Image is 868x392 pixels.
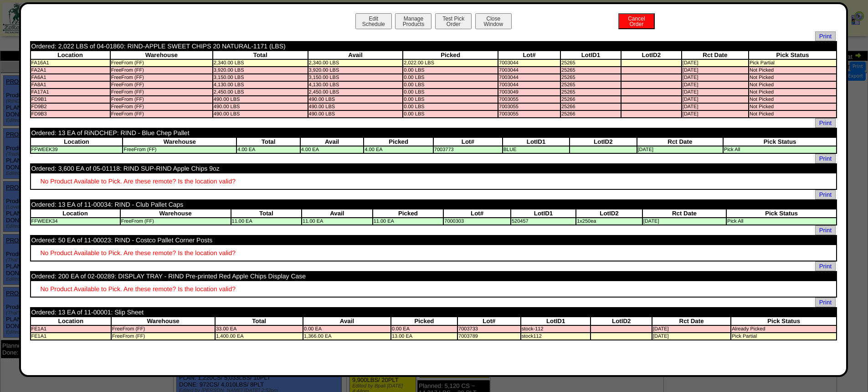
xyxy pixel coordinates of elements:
[643,209,726,217] th: Rct Date
[213,82,308,88] td: 4,130.00 LBS
[111,89,212,95] td: FreeFrom (FF)
[31,236,837,244] td: Ordered: 50 EA of 11-00023: RIND - Costco Pallet Corner Posts
[652,333,730,340] td: [DATE]
[213,104,308,110] td: 490.00 LBS
[498,60,560,66] td: 7003044
[302,209,372,217] th: Avail
[111,67,212,73] td: FreeFrom (FF)
[403,111,498,117] td: 0.00 LBS
[31,74,110,81] td: FA6A1
[815,261,836,271] span: Print
[403,82,498,88] td: 0.00 LBS
[31,146,123,153] td: FFWEEK39
[749,96,836,103] td: Not Picked
[213,60,308,66] td: 2,340.00 LBS
[498,82,560,88] td: 7003044
[31,218,120,225] td: FFWEEK34
[570,138,636,146] th: LotID2
[815,298,836,307] span: Print
[308,104,403,110] td: 490.00 LBS
[213,89,308,95] td: 2,450.00 LBS
[682,67,748,73] td: [DATE]
[749,82,836,88] td: Not Picked
[237,146,300,153] td: 4.00 EA
[112,326,215,332] td: FreeFrom (FF)
[724,138,836,146] th: Pick Status
[213,67,308,73] td: 3,920.00 LBS
[308,82,403,88] td: 4,130.00 LBS
[815,154,836,163] a: Print
[403,74,498,81] td: 0.00 LBS
[731,317,836,325] th: Pick Status
[561,51,621,59] th: LotID1
[31,317,111,325] th: Location
[682,82,748,88] td: [DATE]
[308,67,403,73] td: 3,920.00 LBS
[403,104,498,110] td: 0.00 LBS
[31,200,642,209] td: Ordered: 13 EA of 11-00034: RIND - Club Pallet Caps
[498,89,560,95] td: 7003049
[682,104,748,110] td: [DATE]
[395,13,431,29] button: ManageProducts
[561,104,621,110] td: 25266
[391,333,457,340] td: 13.00 EA
[302,218,372,225] td: 11.00 EA
[31,308,652,316] td: Ordered: 13 EA of 11-00001: Slip Sheet
[308,74,403,81] td: 3,150.00 LBS
[618,13,655,29] button: CancelOrder
[621,51,681,59] th: LotID2
[31,89,110,95] td: FA17A1
[123,146,236,153] td: FreeFrom (FF)
[458,326,520,332] td: 7003733
[231,209,302,217] th: Total
[121,209,231,217] th: Warehouse
[727,209,836,217] th: Pick Status
[474,21,513,27] a: CloseWindow
[458,333,520,340] td: 7003789
[121,218,231,225] td: FreeFrom (FF)
[682,60,748,66] td: [DATE]
[434,146,502,153] td: 7003773
[434,138,502,146] th: Lot#
[364,146,432,153] td: 4.00 EA
[31,96,110,103] td: FD9B1
[373,209,443,217] th: Picked
[31,209,120,217] th: Location
[815,31,836,41] a: Print
[111,111,212,117] td: FreeFrom (FF)
[31,164,837,172] td: Ordered: 3,600 EA of 05-01118: RIND SUP-RIND Apple Chips 9oz
[216,317,303,325] th: Total
[31,82,110,88] td: FA8A1
[31,60,110,66] td: FA16A1
[303,333,390,340] td: 1,366.00 EA
[308,51,403,59] th: Avail
[503,138,569,146] th: LotID1
[216,326,303,332] td: 33.00 EA
[498,74,560,81] td: 7003044
[815,190,836,199] span: Print
[403,89,498,95] td: 0.00 LBS
[31,272,837,280] td: Ordered: 200 EA of 02-00289: DISPLAY TRAY - RIND Pre-printed Red Apple Chips Display Case
[403,67,498,73] td: 0.00 LBS
[31,138,123,146] th: Location
[123,138,236,146] th: Warehouse
[511,218,575,225] td: 520457
[303,317,390,325] th: Avail
[31,333,111,340] td: FE1A1
[216,333,303,340] td: 1,400.00 EA
[112,333,215,340] td: FreeFrom (FF)
[682,74,748,81] td: [DATE]
[749,51,836,59] th: Pick Status
[301,146,364,153] td: 4.00 EA
[561,96,621,103] td: 25266
[213,74,308,81] td: 3,150.00 LBS
[111,74,212,81] td: FreeFrom (FF)
[373,218,443,225] td: 11.00 EA
[31,111,110,117] td: FD9B3
[31,42,681,50] td: Ordered: 2,022 LBS of 04-01860: RIND-APPLE SWEET CHIPS 20 NATURAL-1171 (LBS)
[652,326,730,332] td: [DATE]
[31,51,110,59] th: Location
[749,111,836,117] td: Not Picked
